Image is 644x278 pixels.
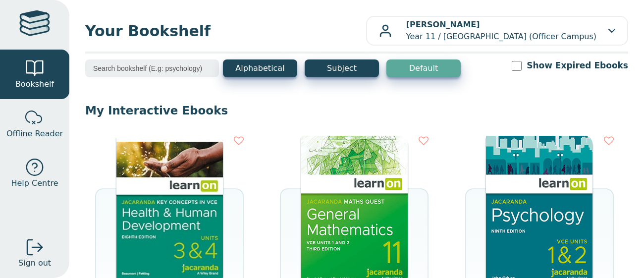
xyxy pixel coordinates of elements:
input: Search bookshelf (E.g: psychology) [85,59,219,77]
p: Year 11 / [GEOGRAPHIC_DATA] (Officer Campus) [406,19,596,43]
span: Bookshelf [15,78,54,90]
button: Alphabetical [223,59,297,77]
button: Subject [305,59,379,77]
span: Your Bookshelf [85,20,366,42]
b: [PERSON_NAME] [406,20,480,29]
span: Sign out [18,257,51,269]
p: My Interactive Ebooks [85,103,628,118]
span: Help Centre [11,177,58,189]
label: Show Expired Ebooks [527,59,628,72]
button: [PERSON_NAME]Year 11 / [GEOGRAPHIC_DATA] (Officer Campus) [366,16,628,46]
span: Offline Reader [6,128,63,140]
button: Default [386,59,461,77]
